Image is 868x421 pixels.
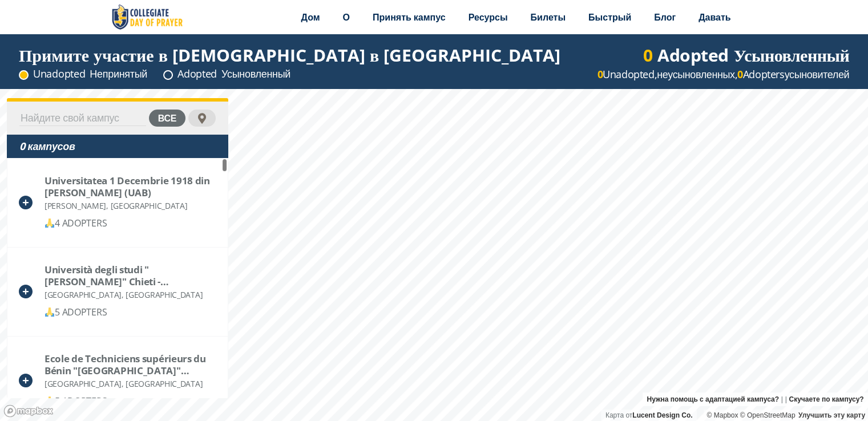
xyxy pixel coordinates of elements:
a: Lucent Design Co. [632,411,692,419]
a: OpenStreetMap [740,411,796,419]
img: 🙏 [45,307,54,317]
font: Примите участие в [DEMOGRAPHIC_DATA] в [GEOGRAPHIC_DATA] [19,43,560,67]
font: Карта от [605,411,632,419]
a: Быстрый [577,3,643,31]
a: Логотип Mapbox [3,404,54,418]
font: неусыновленных, [657,67,737,81]
div: Unadopted, Adopters [597,67,850,82]
div: Adopted [163,67,290,81]
font: 0 [597,67,603,81]
font: 0 [643,43,653,67]
font: Блог [654,11,676,23]
font: © OpenStreetMap [740,411,796,419]
font: усыновителей [784,67,849,81]
font: Принять кампус [373,11,446,23]
font: 0 [737,67,743,81]
div: Adopted [643,48,849,62]
font: Быстрый [588,11,631,23]
div: [GEOGRAPHIC_DATA], [GEOGRAPHIC_DATA] [45,377,216,391]
font: Непринятый [90,67,147,80]
font: Дом [301,11,320,23]
font: Усыновленный [734,43,849,67]
div: Universitatea 1 Decembrie 1918 din Alba Iulia (UAB) [45,175,216,199]
font: Давать [699,11,731,23]
div: Università degli studi "Gabriele d'Annunzio" Chieti - Pescara (Ud'A) [45,264,216,288]
div: Ecole de Techniciens supérieurs du Bénin "Université de La Grace" (ECO.TE.S Bénin) [45,353,216,377]
img: 🙏 [45,396,54,406]
a: Картбокс [706,411,738,419]
a: О [332,3,361,31]
a: Блог [643,3,687,31]
a: Принять кампус [361,3,457,31]
font: Ресурсы [469,11,508,23]
font: Map feedback [798,411,865,419]
div: 5 ADOPTERS [45,394,216,408]
font: все [158,112,176,124]
div: [PERSON_NAME], [GEOGRAPHIC_DATA] [45,199,216,213]
a: Дом [290,3,332,31]
font: О [343,11,350,23]
font: Билеты [530,11,565,23]
a: Скучаете по кампусу? [789,392,863,406]
font: Скучаете по кампусу? [789,395,863,403]
div: 4 ADOPTERS [45,216,216,230]
a: Билеты [519,3,576,31]
a: Ресурсы [457,3,519,31]
a: Улучшить эту карту [798,411,865,419]
div: [GEOGRAPHIC_DATA], [GEOGRAPHIC_DATA] [45,288,216,302]
div: | [643,392,868,406]
font: Усыновленный [221,67,290,80]
a: Нужна помощь с адаптацией кампуса? [647,392,778,406]
input: Найдите свой кампус [19,110,146,126]
font: 0 кампусов [19,139,75,153]
font: © Mapbox [706,411,738,419]
a: Давать [687,3,742,31]
div: Unadopted [19,67,147,81]
div: 5 ADOPTERS [45,305,216,319]
font: | [785,395,786,403]
font: Нужна помощь с адаптацией кампуса? [647,395,778,403]
img: 🙏 [45,218,54,228]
